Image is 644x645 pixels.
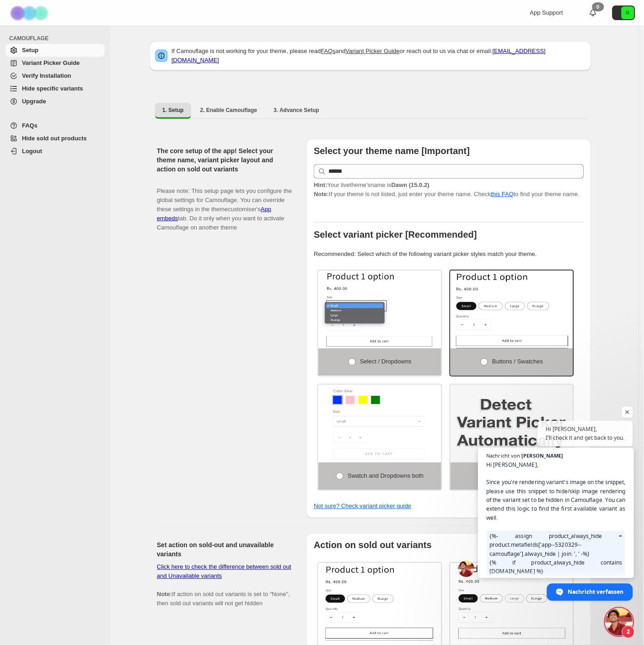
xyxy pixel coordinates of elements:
[22,47,38,53] span: Setup
[157,177,292,232] p: Please note: This setup page lets you configure the global settings for Camouflage. You can overr...
[451,563,574,641] img: Strike-through
[346,48,400,54] a: Variant Picker Guide
[22,72,71,79] span: Verify Installation
[589,8,598,17] a: 0
[487,460,626,612] span: Hi [PERSON_NAME], Since you're rendering variant's image on the snippet, please use this snippet ...
[318,271,441,348] img: Select / Dropdowns
[5,69,105,82] a: Verify Installation
[5,145,105,158] a: Logout
[606,608,633,636] div: Chat öffnen
[314,181,584,199] p: If your theme is not listed, just enter your theme name. Check to find your theme name.
[22,135,87,142] span: Hide sold out products
[22,148,42,155] span: Logout
[318,563,441,641] img: Hide
[314,250,584,259] p: Recommended: Select which of the following variant picker styles match your theme.
[157,564,291,580] a: Click here to check the difference between sold out and Unavailable variants
[487,453,521,458] span: Nachricht von
[157,541,292,559] h2: Set action on sold-out and unavailable variants
[318,385,441,463] img: Swatch and Dropdowns both
[5,119,105,132] a: FAQs
[592,2,604,11] div: 0
[314,181,429,188] span: Your live theme's name is
[348,473,424,480] span: Swatch and Dropdowns both
[5,132,105,145] a: Hide sold out products
[157,564,291,607] span: If action on sold out variants is set to "None", then sold out variants will not get hidden
[200,107,258,114] span: 2. Enable Camouflage
[22,59,80,66] span: Variant Picker Guide
[622,626,635,639] span: 2
[22,122,38,129] span: FAQs
[392,181,429,188] strong: Dawn (15.0.2)
[314,146,470,156] b: Select your theme name [Important]
[492,358,543,365] span: Buttons / Swatches
[491,191,514,197] a: this FAQ
[314,191,329,197] strong: Note:
[22,85,83,92] span: Hide specific variants
[546,425,625,442] span: Hi [PERSON_NAME], I'll check it and get back to you.
[321,48,336,54] a: FAQs
[314,181,327,188] strong: Hint:
[530,9,563,16] span: App Support
[157,146,292,174] h2: The core setup of the app! Select your theme name, variant picker layout and action on sold out v...
[522,453,563,458] span: [PERSON_NAME]
[9,35,105,42] span: CAMOUFLAGE
[274,107,319,114] span: 3. Advance Setup
[622,6,634,19] span: Avatar with initials R
[162,107,184,114] span: 1. Setup
[612,5,635,20] button: Avatar with initials R
[314,540,432,550] b: Action on sold out variants
[5,44,105,57] a: Setup
[5,82,105,95] a: Hide specific variants
[360,358,412,365] span: Select / Dropdowns
[157,591,172,598] b: Note:
[568,584,624,600] span: Nachricht verfassen
[7,0,53,26] img: Camouflage
[172,47,586,65] p: If Camouflage is not working for your theme, please read and or reach out to us via chat or email:
[626,10,630,16] text: R
[314,229,477,240] b: Select variant picker [Recommended]
[451,271,574,348] img: Buttons / Swatches
[451,385,574,463] img: Detect Automatically
[5,95,105,108] a: Upgrade
[5,57,105,69] a: Variant Picker Guide
[314,503,411,510] a: Not sure? Check variant picker guide
[22,98,46,105] span: Upgrade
